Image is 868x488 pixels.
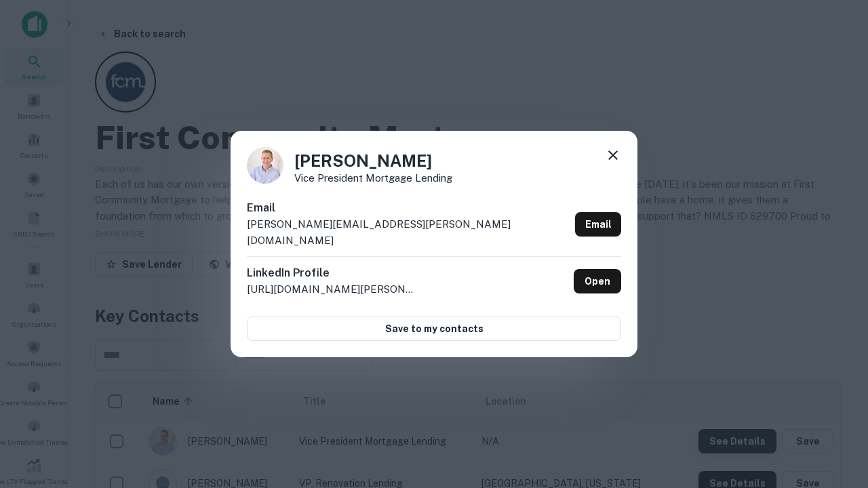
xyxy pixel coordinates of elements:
button: Save to my contacts [247,317,621,341]
img: 1520878720083 [247,147,283,184]
p: [URL][DOMAIN_NAME][PERSON_NAME] [247,281,416,298]
p: Vice President Mortgage Lending [294,173,452,183]
a: Email [575,212,621,237]
a: Open [574,269,621,293]
h6: Email [247,200,570,216]
p: [PERSON_NAME][EMAIL_ADDRESS][PERSON_NAME][DOMAIN_NAME] [247,216,570,248]
iframe: Chat Widget [800,336,868,401]
h4: [PERSON_NAME] [294,148,452,173]
h6: LinkedIn Profile [247,265,416,281]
